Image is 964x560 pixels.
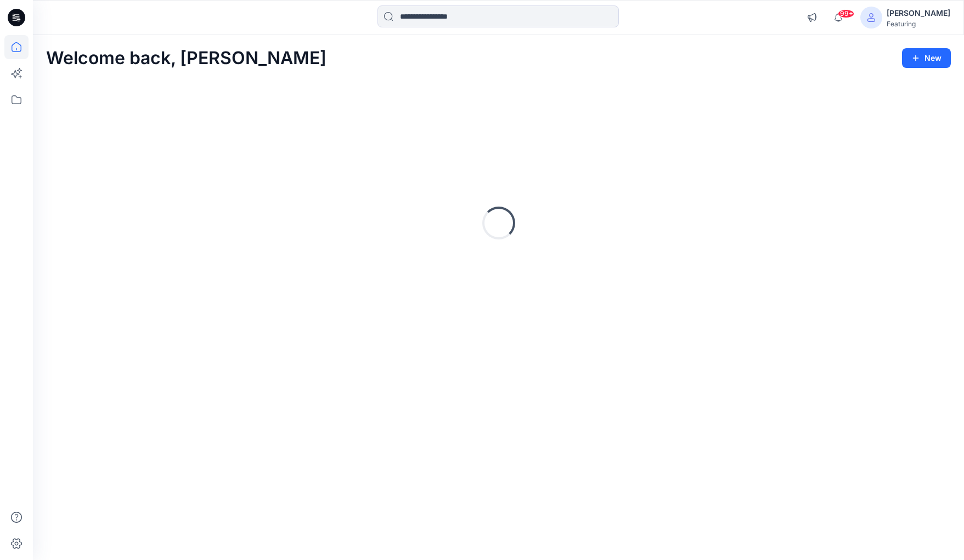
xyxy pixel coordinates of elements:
span: 99+ [838,9,854,18]
svg: avatar [867,13,876,22]
h2: Welcome back, [PERSON_NAME] [46,48,326,68]
div: [PERSON_NAME] [887,7,950,20]
div: Featuring [887,20,950,28]
button: New [902,48,951,68]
